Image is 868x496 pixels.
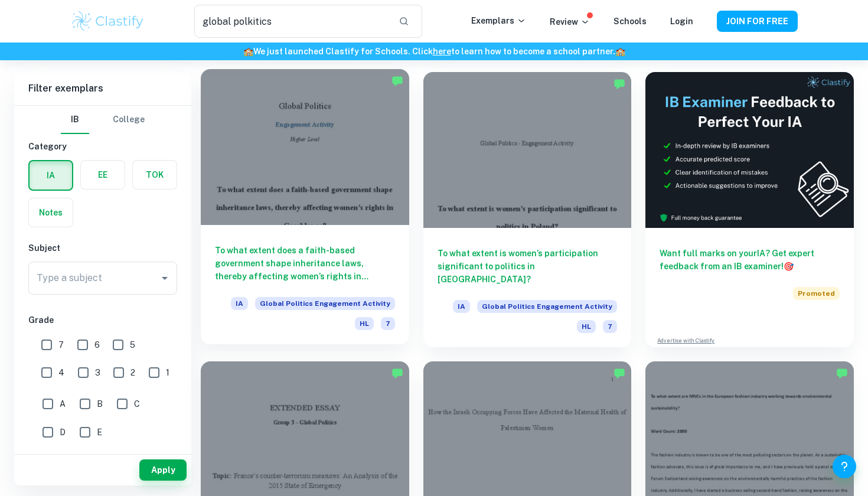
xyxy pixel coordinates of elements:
h6: Grade [28,314,177,327]
span: 🏫 [243,47,253,56]
div: Filter type choice [61,106,145,134]
img: Marked [391,367,403,379]
span: Global Politics Engagement Activity [477,300,617,313]
span: Promoted [793,287,840,300]
span: 6 [94,338,100,351]
span: 🎯 [784,262,794,271]
span: 7 [58,338,64,351]
span: 2 [130,366,135,379]
span: 🏫 [615,47,625,56]
span: HL [355,317,374,330]
span: 7 [381,317,395,330]
span: E [97,426,102,439]
span: 3 [95,366,100,379]
span: HL [577,320,596,333]
a: Want full marks on yourIA? Get expert feedback from an IB examiner!PromotedAdvertise with Clastify [645,72,854,347]
button: Open [156,270,173,286]
a: Schools [614,17,647,26]
button: Help and Feedback [833,455,856,478]
h6: To what extent is women’s participation significant to politics in [GEOGRAPHIC_DATA]? [438,247,618,286]
h6: Category [28,140,177,153]
h6: We just launched Clastify for Schools. Click to learn how to become a school partner. [2,45,866,58]
span: IA [453,300,470,313]
span: C [134,397,140,410]
span: B [97,397,103,410]
p: Exemplars [471,14,526,27]
button: Apply [139,459,187,481]
button: JOIN FOR FREE [717,11,798,32]
a: To what extent does a faith-based government shape inheritance laws, thereby affecting women’s ri... [201,72,409,347]
button: Notes [29,198,73,227]
h6: Filter exemplars [14,72,191,105]
h6: Want full marks on your IA ? Get expert feedback from an IB examiner! [660,247,840,273]
span: IA [231,297,248,310]
a: Advertise with Clastify [657,337,714,345]
a: here [433,47,451,56]
span: 7 [603,320,617,333]
img: Marked [614,78,625,90]
button: IA [30,161,72,190]
h6: Subject [28,242,177,254]
span: 1 [166,366,169,379]
a: To what extent is women’s participation significant to politics in [GEOGRAPHIC_DATA]?IAGlobal Pol... [423,72,632,347]
img: Marked [836,367,848,379]
span: 5 [130,338,135,351]
img: Thumbnail [645,72,854,228]
span: 4 [58,366,64,379]
input: Search for any exemplars... [194,5,389,38]
button: IB [61,106,89,134]
button: EE [81,161,125,189]
img: Clastify logo [70,9,145,33]
p: Review [550,15,590,28]
h6: To what extent does a faith-based government shape inheritance laws, thereby affecting women’s ri... [215,244,395,283]
span: A [60,397,66,410]
a: Login [670,17,693,26]
img: Marked [391,75,403,87]
button: TOK [133,161,177,189]
img: Marked [614,367,625,379]
span: Global Politics Engagement Activity [255,297,395,310]
button: College [113,106,145,134]
span: D [60,426,66,439]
